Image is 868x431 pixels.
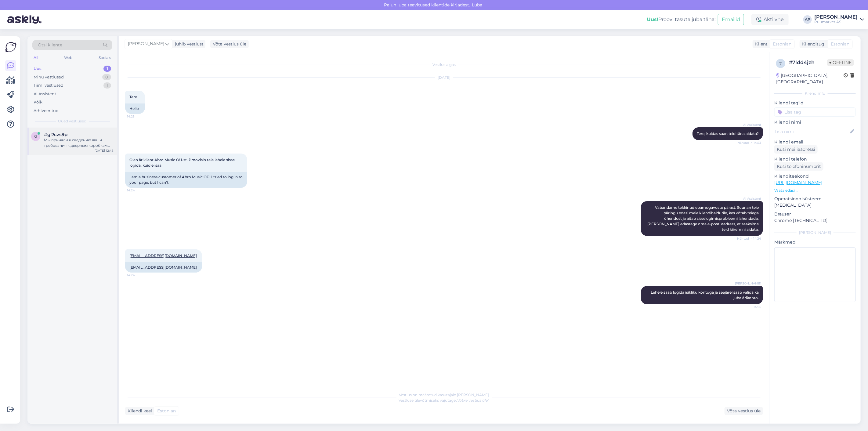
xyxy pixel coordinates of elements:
[125,172,247,188] div: I am a business customer of Abro Music OÜ. I tried to log in to your page, but I can't.
[102,74,111,80] div: 0
[774,139,856,145] p: Kliendi email
[95,148,114,153] div: [DATE] 12:45
[773,41,791,47] span: Estonian
[399,398,490,403] span: Vestluse ülevõtmiseks vajutage
[774,239,856,245] p: Märkmed
[34,74,64,80] div: Minu vestlused
[774,180,822,185] a: [URL][DOMAIN_NAME]
[157,408,176,414] span: Estonian
[774,211,856,217] p: Brauser
[34,99,42,105] div: Kõik
[776,72,844,85] div: [GEOGRAPHIC_DATA], [GEOGRAPHIC_DATA]
[5,41,16,53] img: Askly Logo
[34,82,63,89] div: Tiimi vestlused
[774,91,856,96] div: Kliendi info
[125,103,145,114] div: Hello
[774,162,823,171] div: Küsi telefoninumbrit
[780,61,782,66] span: 7
[125,62,763,67] div: Vestlus algas
[58,118,87,124] span: Uued vestlused
[647,16,715,23] div: Proovi tasuta juba täna:
[647,16,658,22] b: Uus!
[129,158,236,168] span: Olen äriklient Abro Music OÜ-st. Proovisin teie lehele sisse logida, kuid ei saa
[103,66,111,72] div: 1
[129,253,197,258] a: [EMAIL_ADDRESS][DOMAIN_NAME]
[774,119,856,125] p: Kliendi nimi
[774,156,856,162] p: Kliendi telefon
[774,230,856,235] div: [PERSON_NAME]
[774,196,856,202] p: Operatsioonisüsteem
[738,305,761,309] span: 14:25
[129,265,197,270] a: [EMAIL_ADDRESS][DOMAIN_NAME]
[97,54,112,62] div: Socials
[718,14,744,25] button: Emailid
[774,173,856,179] p: Klienditeekond
[814,20,858,24] div: Puumarket AS
[775,128,849,135] input: Lisa nimi
[103,82,111,89] div: 1
[827,59,854,66] span: Offline
[774,145,818,154] div: Küsi meiliaadressi
[129,95,137,99] span: Tere
[651,290,760,300] span: Lehele saab logida isikliku kontoga ja seejärel saab valida ka juba ärikonto.
[44,132,67,137] span: #gl7czs9p
[774,188,856,193] p: Vaata edasi ...
[831,41,849,47] span: Estonian
[737,236,761,241] span: Nähtud ✓ 14:24
[814,15,858,20] div: [PERSON_NAME]
[127,188,150,193] span: 14:24
[32,54,39,62] div: All
[774,100,856,106] p: Kliendi tag'id
[63,54,74,62] div: Web
[470,2,484,8] span: Luba
[751,14,789,25] div: Aktiivne
[789,59,827,66] div: # 7ldd4jzh
[34,134,37,139] span: g
[697,131,759,136] span: Tere, kuidas saan teid täna aidata?
[814,15,864,24] a: [PERSON_NAME]Puumarket AS
[125,408,152,414] div: Kliendi keel
[738,122,761,127] span: AI Assistent
[735,281,761,286] span: [PERSON_NAME]
[34,66,42,72] div: Uus
[172,41,204,47] div: juhib vestlust
[737,140,761,145] span: Nähtud ✓ 14:23
[753,41,768,47] div: Klient
[38,42,62,48] span: Otsi kliente
[774,202,856,208] p: [MEDICAL_DATA]
[399,393,489,397] span: Vestlus on määratud kasutajale [PERSON_NAME]
[647,205,760,232] span: Vabandame tekkinud ebamugavuste pärast. Suunan teie päringu edasi meie kliendihaldurile, kes võta...
[34,108,59,114] div: Arhiveeritud
[800,41,826,47] div: Klienditugi
[125,75,763,80] div: [DATE]
[44,137,114,148] div: Мы приняли к сведению ваши требования к дверным коробкам размером 90х210 и доборам толщиной миним...
[803,15,812,24] div: AP
[738,196,761,201] span: AI Assistent
[128,41,164,47] span: [PERSON_NAME]
[774,107,856,117] input: Lisa tag
[210,40,249,48] div: Võta vestlus üle
[774,217,856,224] p: Chrome [TECHNICAL_ID]
[127,273,150,277] span: 14:24
[456,398,490,403] i: „Võtke vestlus üle”
[127,114,150,119] span: 14:23
[725,407,763,415] div: Võta vestlus üle
[34,91,56,97] div: AI Assistent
